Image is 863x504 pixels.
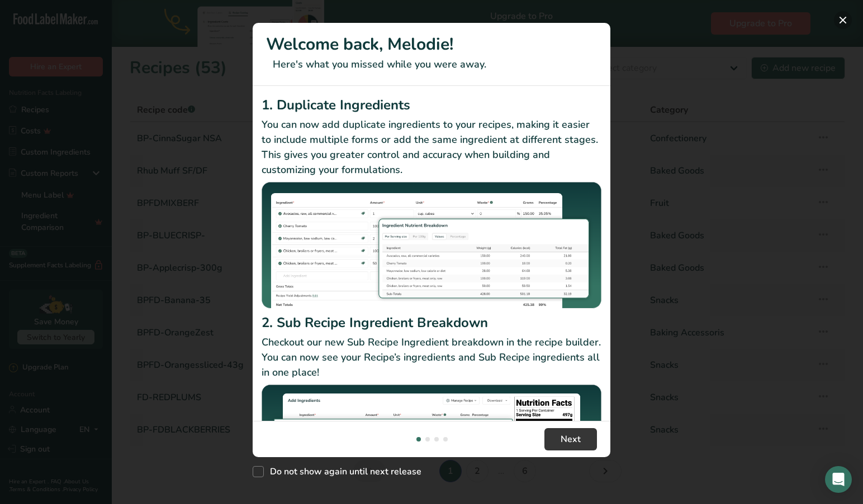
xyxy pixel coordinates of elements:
p: Here's what you missed while you were away. [266,57,597,72]
span: Next [561,433,581,446]
span: Do not show again until next release [264,466,421,477]
img: Duplicate Ingredients [262,182,601,309]
button: Next [544,428,597,450]
p: Checkout our new Sub Recipe Ingredient breakdown in the recipe builder. You can now see your Reci... [262,335,601,380]
h2: 2. Sub Recipe Ingredient Breakdown [262,313,601,333]
h2: 1. Duplicate Ingredients [262,95,601,115]
p: You can now add duplicate ingredients to your recipes, making it easier to include multiple forms... [262,117,601,177]
div: Open Intercom Messenger [825,466,852,493]
h1: Welcome back, Melodie! [266,32,597,57]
